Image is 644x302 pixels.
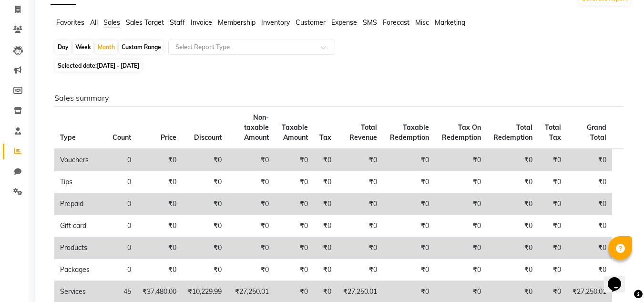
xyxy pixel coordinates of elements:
[282,123,308,142] span: Taxable Amount
[107,215,137,237] td: 0
[435,215,487,237] td: ₹0
[331,18,357,27] span: Expense
[227,215,275,237] td: ₹0
[218,18,256,27] span: Membership
[137,237,182,259] td: ₹0
[227,193,275,215] td: ₹0
[112,133,131,142] span: Count
[383,149,435,171] td: ₹0
[435,18,465,27] span: Marketing
[137,149,182,171] td: ₹0
[487,259,538,281] td: ₹0
[275,215,314,237] td: ₹0
[182,215,227,237] td: ₹0
[587,123,606,142] span: Grand Total
[567,149,612,171] td: ₹0
[275,259,314,281] td: ₹0
[435,259,487,281] td: ₹0
[383,215,435,237] td: ₹0
[383,237,435,259] td: ₹0
[538,259,567,281] td: ₹0
[55,60,142,72] span: Selected date:
[567,259,612,281] td: ₹0
[103,18,120,27] span: Sales
[363,18,377,27] span: SMS
[107,171,137,193] td: 0
[538,171,567,193] td: ₹0
[54,193,107,215] td: Prepaid
[95,41,117,54] div: Month
[107,237,137,259] td: 0
[567,215,612,237] td: ₹0
[137,259,182,281] td: ₹0
[538,237,567,259] td: ₹0
[97,62,139,69] span: [DATE] - [DATE]
[390,123,429,142] span: Taxable Redemption
[435,149,487,171] td: ₹0
[415,18,429,27] span: Misc
[55,41,71,54] div: Day
[314,259,337,281] td: ₹0
[383,171,435,193] td: ₹0
[182,237,227,259] td: ₹0
[314,193,337,215] td: ₹0
[296,18,326,27] span: Customer
[227,149,275,171] td: ₹0
[275,237,314,259] td: ₹0
[54,237,107,259] td: Products
[314,149,337,171] td: ₹0
[487,237,538,259] td: ₹0
[126,18,164,27] span: Sales Target
[275,171,314,193] td: ₹0
[107,193,137,215] td: 0
[182,171,227,193] td: ₹0
[337,149,383,171] td: ₹0
[54,215,107,237] td: Gift card
[435,171,487,193] td: ₹0
[119,41,164,54] div: Custom Range
[435,193,487,215] td: ₹0
[604,264,634,292] iframe: chat widget
[182,193,227,215] td: ₹0
[261,18,290,27] span: Inventory
[182,149,227,171] td: ₹0
[73,41,93,54] div: Week
[538,193,567,215] td: ₹0
[227,259,275,281] td: ₹0
[107,149,137,171] td: 0
[337,215,383,237] td: ₹0
[194,133,222,142] span: Discount
[182,259,227,281] td: ₹0
[314,215,337,237] td: ₹0
[337,193,383,215] td: ₹0
[567,193,612,215] td: ₹0
[54,259,107,281] td: Packages
[567,237,612,259] td: ₹0
[137,171,182,193] td: ₹0
[487,193,538,215] td: ₹0
[54,171,107,193] td: Tips
[170,18,185,27] span: Staff
[54,94,624,103] h6: Sales summary
[161,133,176,142] span: Price
[107,259,137,281] td: 0
[60,133,76,142] span: Type
[137,215,182,237] td: ₹0
[442,123,481,142] span: Tax On Redemption
[275,149,314,171] td: ₹0
[56,18,84,27] span: Favorites
[538,215,567,237] td: ₹0
[487,215,538,237] td: ₹0
[90,18,98,27] span: All
[227,171,275,193] td: ₹0
[337,259,383,281] td: ₹0
[191,18,212,27] span: Invoice
[244,113,269,142] span: Non-taxable Amount
[314,171,337,193] td: ₹0
[487,171,538,193] td: ₹0
[538,149,567,171] td: ₹0
[383,259,435,281] td: ₹0
[383,18,409,27] span: Forecast
[137,193,182,215] td: ₹0
[349,123,377,142] span: Total Revenue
